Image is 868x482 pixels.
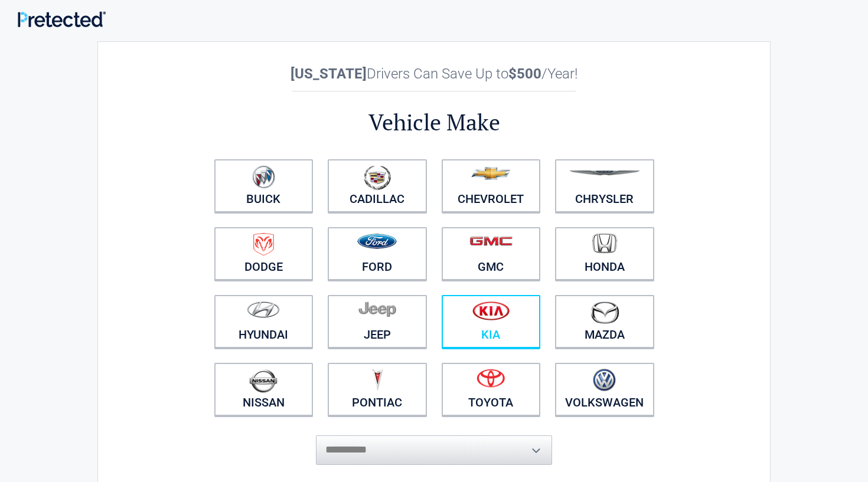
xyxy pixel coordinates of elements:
[214,295,314,348] a: Hyundai
[207,107,661,137] h2: Vehicle Make
[555,159,654,212] a: Chrysler
[328,295,427,348] a: Jeep
[569,170,641,176] img: chrysler
[555,363,654,416] a: Volkswagen
[328,363,427,416] a: Pontiac
[442,295,541,348] a: Kia
[358,301,396,317] img: jeep
[328,159,427,212] a: Cadillac
[328,227,427,280] a: Ford
[364,165,391,190] img: cadillac
[253,233,274,256] img: dodge
[249,369,278,393] img: nissan
[214,227,314,280] a: Dodge
[555,227,654,280] a: Honda
[214,159,314,212] a: Buick
[471,167,511,180] img: chevrolet
[442,159,541,212] a: Chevrolet
[508,65,541,82] b: $500
[555,295,654,348] a: Mazda
[371,369,383,391] img: pontiac
[252,165,275,189] img: buick
[472,301,510,320] img: kia
[214,363,314,416] a: Nissan
[18,11,106,27] img: Main Logo
[592,233,617,254] img: honda
[477,369,505,388] img: toyota
[442,363,541,416] a: Toyota
[207,65,661,82] h2: Drivers Can Save Up to /Year
[247,301,280,318] img: hyundai
[469,236,513,246] img: gmc
[593,369,616,392] img: volkswagen
[357,234,397,249] img: ford
[291,65,367,82] b: [US_STATE]
[442,227,541,280] a: GMC
[590,301,619,324] img: mazda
